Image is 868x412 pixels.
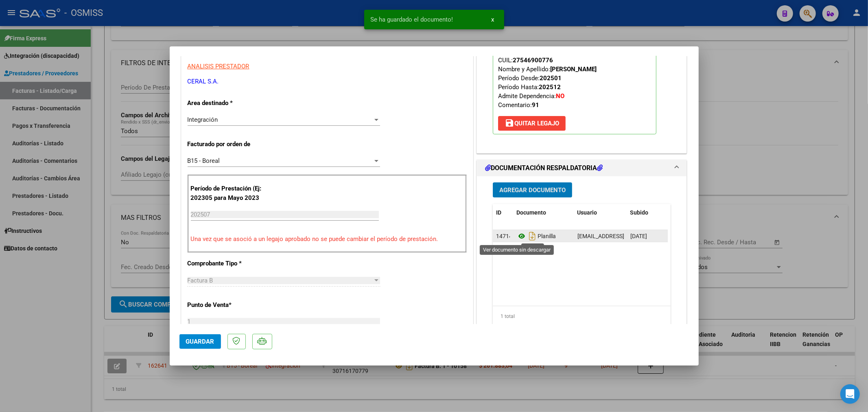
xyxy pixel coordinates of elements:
span: Guardar [186,338,214,345]
span: Documento [516,209,546,216]
datatable-header-cell: Documento [513,204,574,221]
span: Agregar Documento [499,186,566,194]
p: Legajo preaprobado para Período de Prestación: [493,26,656,134]
span: [EMAIL_ADDRESS][DOMAIN_NAME] - [PERSON_NAME] [577,233,715,239]
span: CUIL: Nombre y Apellido: Período Desde: Período Hasta: Admite Dependencia: [498,57,597,109]
strong: [PERSON_NAME] [550,66,597,73]
span: Subido [630,209,649,216]
button: Quitar Legajo [498,116,566,131]
span: ID [496,209,501,216]
span: x [492,16,494,23]
button: Agregar Documento [493,182,572,197]
span: B15 - Boreal [188,157,220,164]
i: Descargar documento [527,230,538,243]
strong: NO [556,92,564,100]
datatable-header-cell: Subido [627,204,668,221]
span: 147142 [496,233,516,239]
datatable-header-cell: ID [493,204,513,221]
span: Planilla [516,233,556,239]
p: Una vez que se asoció a un legajo aprobado no se puede cambiar el período de prestación. [191,234,464,244]
strong: 202512 [539,83,561,91]
strong: 91 [532,101,539,109]
div: 1 total [493,306,671,327]
div: Open Intercom Messenger [840,384,860,404]
p: CERAL S.A. [188,77,467,86]
p: Area destinado * [188,99,271,108]
datatable-header-cell: Usuario [574,204,627,221]
h1: DOCUMENTACIÓN RESPALDATORIA [485,163,603,173]
p: Período de Prestación (Ej: 202305 para Mayo 2023 [191,184,273,202]
p: Facturado por orden de [188,140,271,149]
span: Factura B [188,277,213,284]
span: Se ha guardado el documento! [371,15,453,24]
span: ANALISIS PRESTADOR [188,63,249,70]
button: x [485,12,501,27]
button: Guardar [179,334,221,349]
span: [DATE] [630,233,647,239]
strong: 202501 [540,75,562,82]
div: 27546900776 [513,56,553,65]
div: DOCUMENTACIÓN RESPALDATORIA [477,176,687,345]
mat-icon: save [505,118,514,128]
span: Comentario: [498,101,539,109]
p: Punto de Venta [188,300,271,310]
span: Integración [188,116,218,123]
span: Quitar Legajo [505,120,559,127]
mat-expansion-panel-header: DOCUMENTACIÓN RESPALDATORIA [477,160,687,176]
p: Comprobante Tipo * [188,259,271,268]
span: Usuario [577,209,597,216]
